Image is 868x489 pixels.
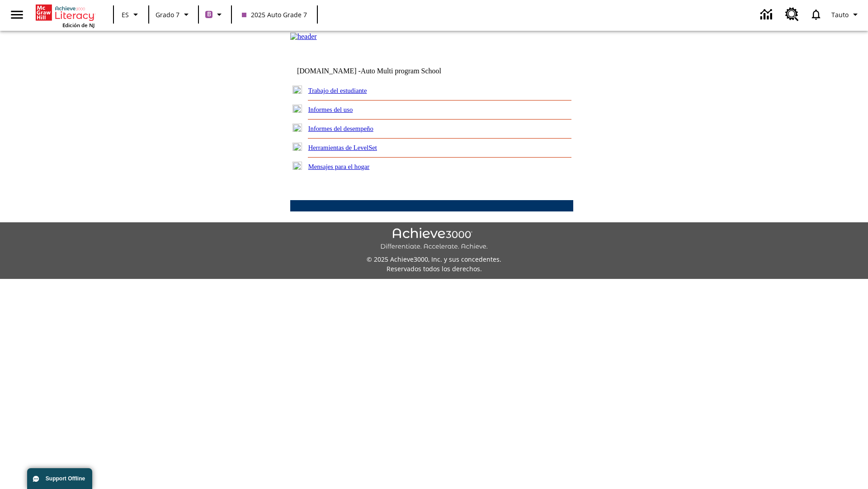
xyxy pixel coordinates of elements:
img: Achieve3000 Differentiate Accelerate Achieve [380,228,488,251]
div: Portada [36,3,94,29]
a: Notificaciones [804,3,828,26]
a: Informes del uso [308,106,353,113]
button: Perfil/Configuración [828,6,864,23]
a: Informes del desempeño [308,125,373,132]
a: Mensajes para el hogar [308,163,370,170]
a: Trabajo del estudiante [308,87,367,94]
img: plus.gif [292,143,302,151]
button: Grado: Grado 7, Elige un grado [152,6,195,23]
span: Support Offline [46,475,85,482]
span: ES [122,10,129,19]
img: plus.gif [292,105,302,113]
img: plus.gif [292,124,302,132]
button: Lenguaje: ES, Selecciona un idioma [117,6,146,23]
a: Herramientas de LevelSet [308,144,377,151]
button: Abrir el menú lateral [4,1,30,28]
td: [DOMAIN_NAME] - [297,67,463,75]
span: Grado 7 [156,10,179,19]
img: header [290,33,317,41]
button: Boost El color de la clase es morado/púrpura. Cambiar el color de la clase. [202,6,228,23]
nobr: Auto Multi program School [361,67,441,75]
span: Tauto [831,10,849,19]
span: B [207,9,211,20]
button: Support Offline [27,468,92,489]
a: Centro de recursos, Se abrirá en una pestaña nueva. [780,2,804,27]
img: plus.gif [292,162,302,170]
img: plus.gif [292,86,302,94]
span: 2025 Auto Grade 7 [242,10,307,19]
span: Edición de NJ [62,22,94,29]
a: Centro de información [755,2,780,27]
